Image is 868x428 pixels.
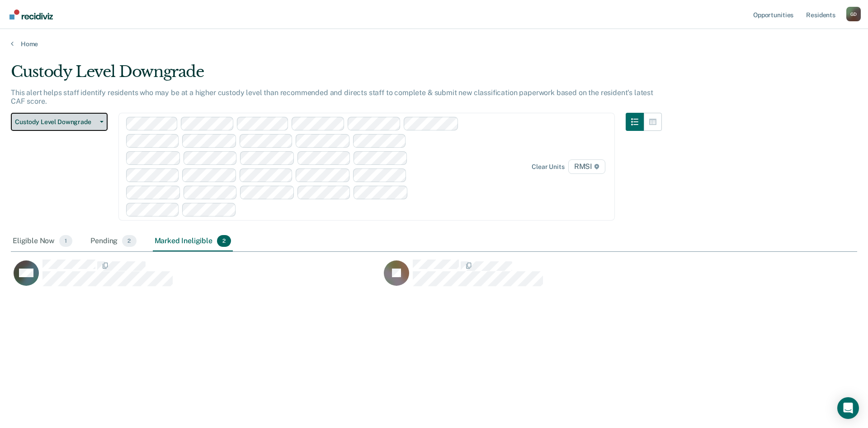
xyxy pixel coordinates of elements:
span: 2 [217,235,231,247]
button: Profile dropdown button [846,7,861,21]
button: Custody Level Downgrade [11,113,108,131]
div: Open Intercom Messenger [837,397,859,419]
div: CaseloadOpportunityCell-00604570 [381,259,751,295]
a: Home [11,40,857,48]
span: 2 [122,235,136,247]
div: Pending2 [89,231,138,251]
div: Clear units [532,163,565,171]
div: CaseloadOpportunityCell-00397115 [11,259,381,295]
div: G D [846,7,861,21]
span: 1 [59,235,72,247]
img: Recidiviz [9,10,53,19]
p: This alert helps staff identify residents who may be at a higher custody level than recommended a... [11,88,653,106]
div: Custody Level Downgrade [11,63,662,88]
span: Custody Level Downgrade [15,118,96,126]
div: Eligible Now1 [11,231,74,251]
div: Marked Ineligible2 [153,231,233,251]
span: RMSI [568,159,605,174]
